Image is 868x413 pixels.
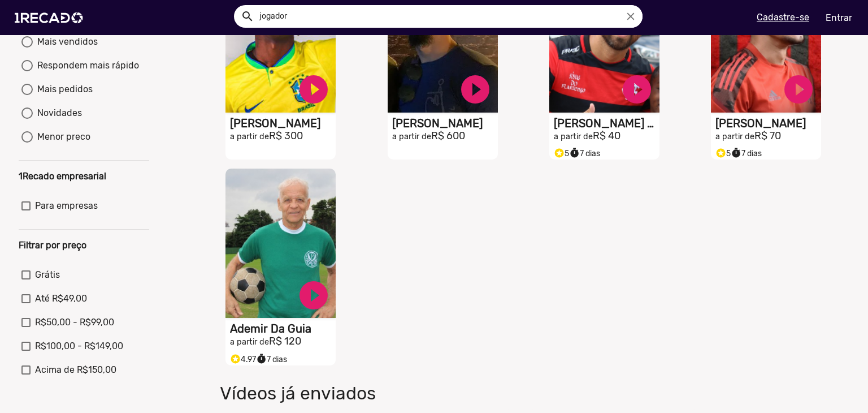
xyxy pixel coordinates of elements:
[554,148,565,158] small: stars
[554,145,565,158] i: Selo super talento
[458,72,492,106] a: play_circle_filled
[715,145,726,158] i: Selo super talento
[554,117,659,130] h1: [PERSON_NAME] Da Torcida
[569,148,580,158] small: timer
[818,8,860,28] a: Entrar
[297,72,331,106] a: play_circle_filled
[35,316,114,329] span: R$50,00 - R$99,00
[715,130,821,143] h2: R$ 70
[256,355,287,364] span: 7 dias
[33,130,90,144] div: Menor preco
[230,337,269,347] small: a partir de
[392,132,431,141] small: a partir de
[620,72,654,106] a: play_circle_filled
[715,117,821,130] h1: [PERSON_NAME]
[782,72,815,106] a: play_circle_filled
[211,382,626,404] h1: Vídeos já enviados
[19,171,106,182] b: 1Recado empresarial
[251,5,643,28] input: Pesquisar...
[256,351,267,364] i: timer
[33,59,139,72] div: Respondem mais rápido
[35,339,123,353] span: R$100,00 - R$149,00
[731,145,741,158] i: timer
[624,10,637,23] i: close
[230,322,336,335] h1: Ademir Da Guia
[731,148,741,158] small: timer
[554,149,569,158] span: 5
[230,117,336,130] h1: [PERSON_NAME]
[230,130,336,143] h2: R$ 300
[256,354,267,364] small: timer
[237,6,257,25] button: Example home icon
[35,268,60,282] span: Grátis
[230,354,241,364] small: stars
[225,169,336,318] video: S1RECADO vídeos dedicados para fãs e empresas
[33,83,93,96] div: Mais pedidos
[35,292,87,306] span: Até R$49,00
[230,335,336,348] h2: R$ 120
[715,132,754,141] small: a partir de
[392,130,498,143] h2: R$ 600
[715,149,731,158] span: 5
[731,149,762,158] span: 7 dias
[554,130,659,143] h2: R$ 40
[554,132,593,141] small: a partir de
[569,145,580,158] i: timer
[392,117,498,130] h1: [PERSON_NAME]
[33,106,82,120] div: Novidades
[569,149,600,158] span: 7 dias
[757,12,809,23] u: Cadastre-se
[230,132,269,141] small: a partir de
[230,355,256,364] span: 4.97
[19,240,86,251] b: Filtrar por preço
[35,199,98,213] span: Para empresas
[33,35,98,49] div: Mais vendidos
[35,363,116,377] span: Acima de R$150,00
[715,148,726,158] small: stars
[297,278,331,312] a: play_circle_filled
[241,10,254,23] mat-icon: Example home icon
[230,351,241,364] i: Selo super talento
